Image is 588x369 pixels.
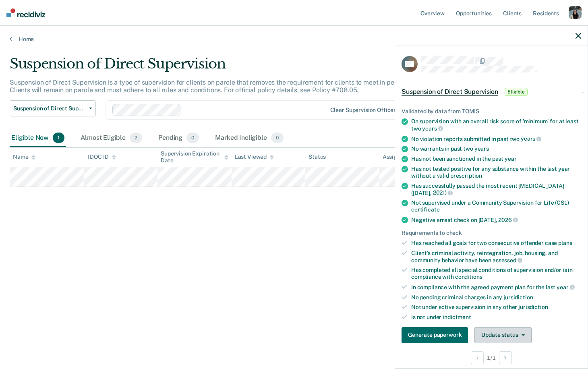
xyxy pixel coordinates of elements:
[13,153,35,160] div: Name
[130,133,142,143] span: 2
[79,129,144,147] div: Almost Eligible
[402,88,498,96] span: Suspension of Direct Supervision
[271,133,284,143] span: 0
[395,79,588,105] div: Suspension of Direct SupervisionEligible
[411,250,581,263] div: Client’s criminal activity, reintegration, job, housing, and community behavior have been
[402,327,471,343] a: Navigate to form link
[411,267,581,280] div: Has completed all special conditions of supervision and/or is in compliance with
[450,172,482,179] span: prescription
[411,145,581,152] div: No warrants in past two
[518,304,548,310] span: jurisdiction
[411,199,581,213] div: Not supervised under a Community Supervision for Life (CSL)
[10,129,66,147] div: Eligible Now
[493,257,522,263] span: assessed
[411,314,581,321] div: Is not under
[499,351,512,364] button: Next Opportunity
[411,304,581,311] div: Not under active supervision in any other
[402,230,581,236] div: Requirements to check
[411,135,581,143] div: No violation reports submitted in past two
[411,294,581,301] div: No pending criminal charges in any
[411,240,581,247] div: Has reached all goals for two consecutive offender case
[402,108,581,115] div: Validated by data from TOMIS
[186,133,199,143] span: 0
[411,155,581,162] div: Has not been sanctioned in the past
[443,314,471,320] span: indictment
[411,206,439,213] span: certificate
[422,125,443,132] span: years
[402,327,468,343] button: Generate paperwork
[13,105,86,112] span: Suspension of Direct Supervision
[235,153,274,160] div: Last Viewed
[87,153,116,160] div: TDOC ID
[558,240,572,246] span: plans
[521,135,541,142] span: years
[503,294,533,301] span: jursidiction
[474,327,531,343] button: Update status
[10,35,578,43] a: Home
[498,217,518,223] span: 2026
[471,351,484,364] button: Previous Opportunity
[161,150,228,164] div: Supervision Expiration Date
[474,145,489,152] span: years
[10,56,451,79] div: Suspension of Direct Supervision
[411,166,581,179] div: Has not tested positive for any substance within the last year without a valid
[411,182,581,196] div: Has successfully passed the most recent [MEDICAL_DATA] ([DATE],
[395,347,588,368] div: 1 / 1
[411,216,581,224] div: Negative arrest check on [DATE],
[330,107,399,114] div: Clear supervision officers
[213,129,285,147] div: Marked Ineligible
[455,274,482,280] span: conditions
[6,8,45,17] img: Recidiviz
[433,189,453,196] span: 2021)
[157,129,201,147] div: Pending
[53,133,64,143] span: 1
[10,79,446,94] p: Suspension of Direct Supervision is a type of supervision for clients on parole that removes the ...
[557,284,574,290] span: year
[383,153,420,160] div: Assigned to
[308,153,326,160] div: Status
[505,88,528,96] span: Eligible
[411,118,581,132] div: On supervision with an overall risk score of 'minimum' for at least two
[411,284,581,291] div: In compliance with the agreed payment plan for the last
[505,155,516,162] span: year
